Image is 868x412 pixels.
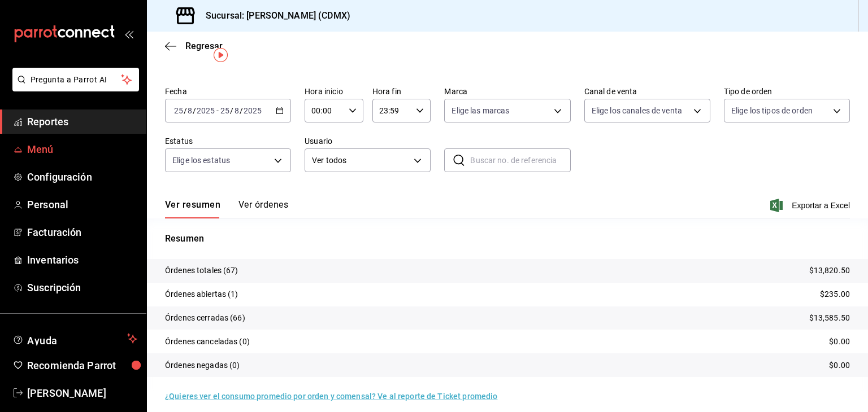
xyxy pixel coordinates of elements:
[196,106,215,115] input: ----
[27,252,137,268] span: Inventarios
[27,197,137,212] span: Personal
[165,199,220,218] button: Ver resumen
[124,29,133,38] button: open_drawer_menu
[184,106,187,115] span: /
[27,332,123,345] span: Ayuda
[240,106,243,115] span: /
[193,106,196,115] span: /
[185,41,223,51] span: Regresar
[165,232,850,246] p: Resumen
[452,105,509,116] span: Elige las marcas
[312,155,410,166] span: Ver todos
[305,137,431,145] label: Usuario
[165,265,238,277] p: Órdenes totales (67)
[470,149,570,172] input: Buscar no. de referencia
[165,392,497,401] a: ¿Quieres ver el consumo promedio por orden y comensal? Ve al reporte de Ticket promedio
[772,199,850,212] button: Exportar a Excel
[165,312,245,324] p: Órdenes cerradas (66)
[238,199,288,218] button: Ver órdenes
[165,360,240,371] p: Órdenes negadas (0)
[165,199,288,218] div: navigation tabs
[829,336,850,348] p: $0.00
[444,87,570,95] label: Marca
[372,87,431,95] label: Hora fin
[27,358,137,373] span: Recomienda Parrot
[165,137,291,145] label: Estatus
[197,9,350,23] h3: Sucursal: [PERSON_NAME] (CDMX)
[592,105,682,116] span: Elige los canales de venta
[27,169,137,185] span: Configuración
[214,48,228,62] img: Tooltip marker
[809,312,850,324] p: $13,585.50
[27,142,137,157] span: Menú
[27,385,137,401] span: [PERSON_NAME]
[243,106,262,115] input: ----
[809,265,850,277] p: $13,820.50
[187,106,193,115] input: --
[731,105,813,116] span: Elige los tipos de orden
[820,288,850,300] p: $235.00
[172,155,230,166] span: Elige los estatus
[8,82,139,94] a: Pregunta a Parrot AI
[165,41,223,51] button: Regresar
[829,360,850,371] p: $0.00
[27,225,137,240] span: Facturación
[12,68,139,91] button: Pregunta a Parrot AI
[27,114,137,129] span: Reportes
[165,87,291,95] label: Fecha
[220,106,230,115] input: --
[165,336,250,348] p: Órdenes canceladas (0)
[173,106,184,115] input: --
[584,87,710,95] label: Canal de venta
[724,87,850,95] label: Tipo de orden
[305,87,363,95] label: Hora inicio
[230,106,233,115] span: /
[216,106,219,115] span: -
[165,288,238,300] p: Órdenes abiertas (1)
[31,74,121,86] span: Pregunta a Parrot AI
[27,280,137,295] span: Suscripción
[234,106,240,115] input: --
